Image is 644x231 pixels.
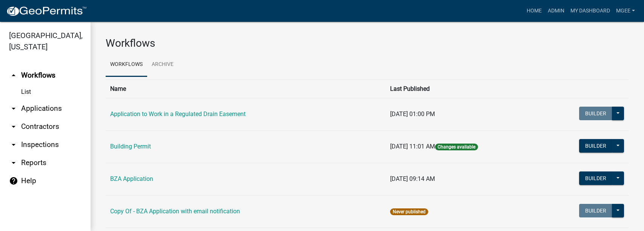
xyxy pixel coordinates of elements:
i: arrow_drop_down [9,140,18,149]
button: Builder [579,171,612,185]
a: Admin [545,4,567,18]
a: Application to Work in a Regulated Drain Easement [110,110,246,118]
span: [DATE] 11:01 AM [390,143,435,150]
i: arrow_drop_down [9,104,18,113]
button: Builder [579,107,612,120]
a: My Dashboard [567,4,613,18]
button: Builder [579,139,612,153]
a: Building Permit [110,143,151,150]
span: [DATE] 01:00 PM [390,110,435,118]
i: help [9,176,18,185]
i: arrow_drop_up [9,71,18,80]
i: arrow_drop_down [9,122,18,131]
a: BZA Application [110,175,153,182]
span: Never published [390,208,428,215]
a: Copy Of - BZA Application with email notification [110,208,240,215]
a: Workflows [106,53,147,77]
button: Builder [579,204,612,217]
a: Archive [147,53,178,77]
h3: Workflows [106,37,629,50]
i: arrow_drop_down [9,158,18,167]
span: [DATE] 09:14 AM [390,175,435,182]
th: Last Published [386,80,541,98]
span: Changes available [435,144,478,150]
th: Name [106,80,386,98]
a: mgee [613,4,638,18]
a: Home [524,4,545,18]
